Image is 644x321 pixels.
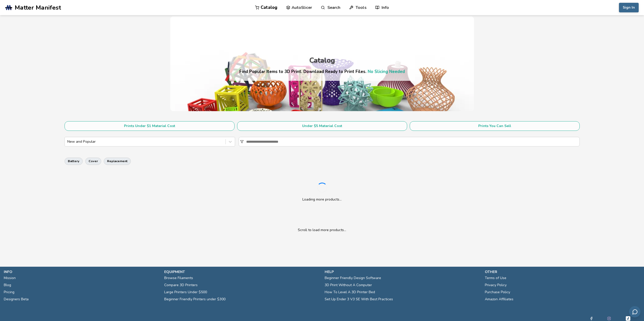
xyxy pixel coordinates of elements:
[104,158,131,165] button: replacement
[325,296,393,303] a: Set Up Ender 3 V3 SE With Best Practices
[325,275,381,282] a: Beginner Friendly Design Software
[239,69,405,75] h4: Find Popular Items to 3D Print. Download Ready to Print Files.
[485,296,513,303] a: Amazon Affiliates
[309,57,335,64] div: Catalog
[4,289,14,296] a: Pricing
[15,4,61,11] span: Matter Manifest
[485,269,640,275] p: other
[485,275,506,282] a: Terms of Use
[67,140,68,144] input: New and Popular
[164,289,207,296] a: Large Printers Under $500
[85,158,101,165] button: cover
[4,275,16,282] a: Mission
[368,69,405,75] a: No Slicing Needed
[65,158,83,165] button: battery
[4,269,159,275] p: info
[164,296,225,303] a: Beginner Friendly Printers under $300
[164,269,320,275] p: equipment
[485,282,507,289] a: Privacy Policy
[237,121,407,131] button: Under $5 Material Cost
[302,197,342,202] p: Loading more products...
[164,282,198,289] a: Compare 3D Printers
[619,3,639,12] button: Sign In
[485,289,510,296] a: Purchase Policy
[325,269,480,275] p: help
[164,275,193,282] a: Browse Filaments
[4,282,11,289] a: Blog
[65,121,235,131] button: Prints Under $1 Material Cost
[4,296,29,303] a: Designers Beta
[629,306,640,317] button: Send feedback via email
[325,282,372,289] a: 3D Print Without A Computer
[70,227,575,233] p: Scroll to load more products...
[410,121,580,131] button: Prints You Can Sell
[325,289,375,296] a: How To Level A 3D Printer Bed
